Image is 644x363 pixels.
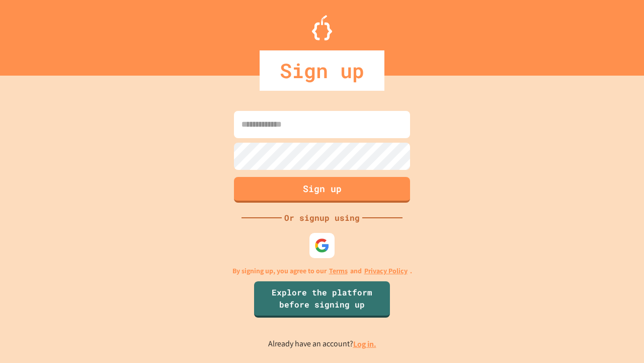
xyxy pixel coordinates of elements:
[254,281,390,318] a: Explore the platform before signing up
[329,266,348,276] a: Terms
[260,50,384,91] div: Sign up
[314,238,330,253] img: google-icon.svg
[282,212,362,224] div: Or signup using
[232,266,412,276] p: By signing up, you agree to our and .
[312,15,332,40] img: Logo.svg
[268,338,376,350] p: Already have an account?
[353,339,376,349] a: Log in.
[234,177,410,203] button: Sign up
[364,266,408,276] a: Privacy Policy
